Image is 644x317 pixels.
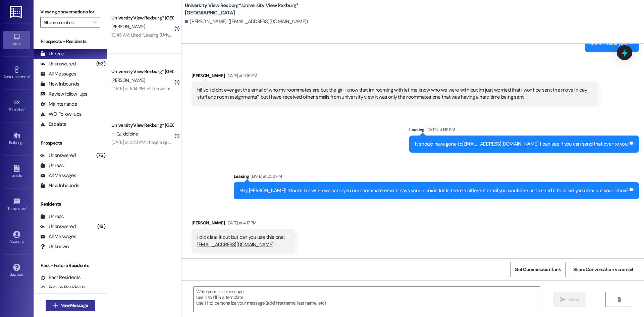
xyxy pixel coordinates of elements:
button: Send [553,292,586,307]
div: [DATE] at 3:23 PM: I have a question Can I keep few things of mine in the apartment [DATE] or [DA... [111,139,344,145]
div: Future Residents [40,284,86,291]
i:  [93,20,97,25]
div: Unanswered [40,152,76,159]
div: [DATE] at 4:17 PM [225,219,256,226]
div: [DATE] at 1:16 PM [425,126,455,133]
div: Past + Future Residents [34,262,107,269]
div: [DATE] at 2:53 PM [249,173,282,180]
div: Unanswered [40,223,76,230]
div: Past Residents [40,274,81,281]
span: Send [568,296,579,303]
span: Share Conversation via email [573,266,633,273]
i:  [560,297,565,302]
a: Inbox [3,31,30,49]
div: Unread [40,162,64,169]
div: University View Rexburg* [GEOGRAPHIC_DATA] [111,122,173,129]
span: H. Guiddidine [111,131,138,137]
div: Leasing [409,126,639,136]
div: Unread [40,50,64,57]
div: WO Follow-ups [40,111,82,118]
div: Residents [34,201,107,208]
b: University View Rexburg*: University View Rexburg* [GEOGRAPHIC_DATA] [185,2,319,16]
i:  [616,297,622,302]
div: Unread [40,213,64,220]
div: [DATE] at 1:06 PM [225,72,257,79]
i:  [53,303,58,308]
span: New Message [60,302,88,309]
div: Unanswered [40,60,76,67]
a: Buildings [3,130,30,148]
div: It did!! Thank you!! [591,40,628,47]
span: • [24,106,25,111]
div: Prospects + Residents [34,38,107,45]
button: New Message [46,300,95,311]
input: All communities [43,17,90,28]
span: Get Conversation Link [515,266,561,273]
div: (16) [96,221,107,232]
span: [PERSON_NAME] [111,77,145,83]
div: Review follow-ups [40,91,87,98]
div: [PERSON_NAME]. ([EMAIL_ADDRESS][DOMAIN_NAME]) [185,18,308,25]
button: Share Conversation via email [569,262,637,277]
button: Get Conversation Link [510,262,565,277]
div: i did clear it out but can you use this one: [197,234,284,248]
div: University View Rexburg* [GEOGRAPHIC_DATA] [111,68,173,75]
div: It should have gone to . I can see if you can send that over to you. [415,141,628,148]
div: Hey [PERSON_NAME]! It looks like when we send you our roommate email it says your inbox is full. ... [239,187,628,194]
div: [DATE] at 6:14 PM: Hi i know this is a weird question but im buying a vanity mirror and I was won... [111,86,470,92]
a: Site Visit • [3,97,30,115]
div: [PERSON_NAME] [192,219,295,229]
div: All Messages [40,172,76,179]
div: hi! so i didn't ever get the email of who my roommates are but the girl i know that im rooming wi... [197,87,587,101]
div: Escalate [40,121,66,128]
div: All Messages [40,70,76,77]
span: • [26,205,27,210]
div: Maintenance [40,101,77,108]
a: Account [3,229,30,247]
a: Leads [3,163,30,181]
div: Prospects [34,140,107,147]
div: 10:43 AM: Liked “Leasing (University View Rexburg*): I put in a maintenance request for you!! Our... [111,32,412,38]
div: (76) [95,150,107,161]
div: All Messages [40,233,76,240]
div: Unknown [40,243,69,250]
div: New Inbounds [40,182,79,189]
a: [EMAIL_ADDRESS][DOMAIN_NAME] [197,241,273,248]
a: [EMAIL_ADDRESS][DOMAIN_NAME] [462,141,538,147]
div: Leasing [234,173,639,182]
img: ResiDesk Logo [10,6,23,18]
div: [PERSON_NAME] [192,72,598,82]
span: • [30,73,31,78]
label: Viewing conversations for [40,7,100,17]
a: Templates • [3,196,30,214]
span: [PERSON_NAME] [111,23,145,30]
a: Support [3,262,30,280]
div: New Inbounds [40,81,79,88]
div: University View Rexburg* [GEOGRAPHIC_DATA] [111,14,173,21]
div: (92) [95,59,107,69]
